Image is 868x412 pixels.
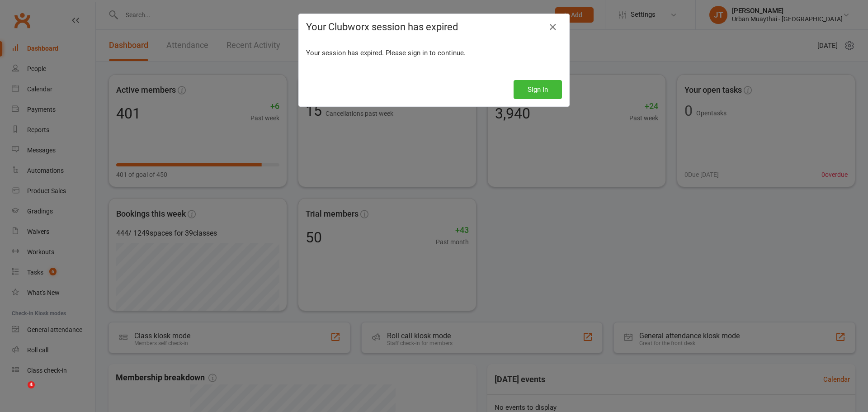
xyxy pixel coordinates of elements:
h4: Your Clubworx session has expired [306,21,562,33]
a: Close [546,20,560,34]
span: 4 [28,381,35,388]
button: Sign In [514,80,562,99]
iframe: Intercom live chat [9,381,31,403]
span: Your session has expired. Please sign in to continue. [306,49,466,57]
